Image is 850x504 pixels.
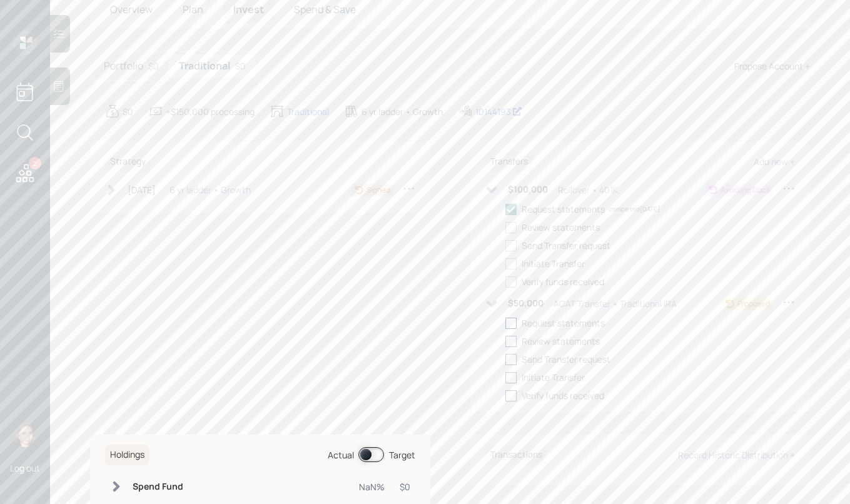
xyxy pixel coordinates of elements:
div: Send Transfer request [522,353,610,366]
div: Awaiting Docs [721,184,770,196]
div: Review statements [522,335,600,348]
div: [DATE] [128,183,156,196]
div: 10144193 [475,105,522,118]
h5: Portfolio [104,60,143,72]
div: Verify funds received [522,275,604,288]
div: completed [DATE] [609,204,660,214]
div: Target [389,448,415,461]
span: Overview [110,3,153,16]
div: Propose Account + [734,59,810,73]
div: Actual [328,448,354,461]
img: aleksandra-headshot.png [13,422,38,447]
span: Plan [183,3,203,16]
div: $0 [123,105,133,118]
div: $0 [235,59,246,73]
div: Send Transfer request [522,239,610,252]
div: Initiate Transfer [522,257,585,270]
div: 6 yr ladder • Growth [169,183,251,196]
div: Rollover • 401K [558,183,618,196]
div: Log out [10,462,40,474]
div: Record Historic Distribution + [678,449,795,461]
h6: Transfers [485,151,533,172]
div: Proposed [737,298,770,310]
h6: Spend Fund [133,481,192,492]
div: Request statements [522,316,605,330]
div: Verify funds received [522,389,604,402]
h5: Traditional [179,60,230,72]
div: 2 [29,157,41,169]
div: Review statements [522,221,600,234]
div: $0 [148,59,159,73]
h6: $50,000 [508,298,544,309]
div: 6 yr ladder • Growth [362,105,443,118]
div: Initiate Transfer [522,371,585,384]
div: Request statements [522,203,605,216]
div: NaN% [359,480,385,493]
div: Traditional [287,105,329,118]
span: Spend & Save [294,3,356,16]
h6: $100,000 [508,184,548,195]
div: ACAT Transfer • Traditional IRA [554,297,677,310]
span: Invest [233,3,264,16]
div: Signed [367,184,390,196]
div: $0 [400,480,410,493]
div: Add new + [754,156,795,168]
h6: Holdings [105,445,149,465]
h6: Transactions [485,445,547,465]
div: +$150,000 processing [166,105,255,118]
h6: Strategy [105,151,151,172]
